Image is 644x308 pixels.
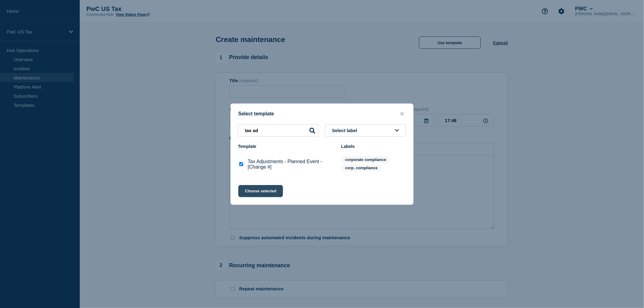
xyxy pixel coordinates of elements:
div: Labels [341,144,406,149]
span: corp. compliance [341,164,382,171]
div: Select template [231,111,413,117]
span: Select label [332,128,360,133]
span: corporate compliance [341,156,390,163]
div: Template [238,144,335,149]
input: Tax Adjustments - Planned Event - [Change #] checkbox [239,162,243,166]
button: close button [399,111,406,117]
p: Tax Adjustments - Planned Event - [Change #] [248,159,335,170]
button: Select label [325,124,406,137]
input: Search templates & labels [238,124,319,137]
button: Choose selected [238,185,283,197]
